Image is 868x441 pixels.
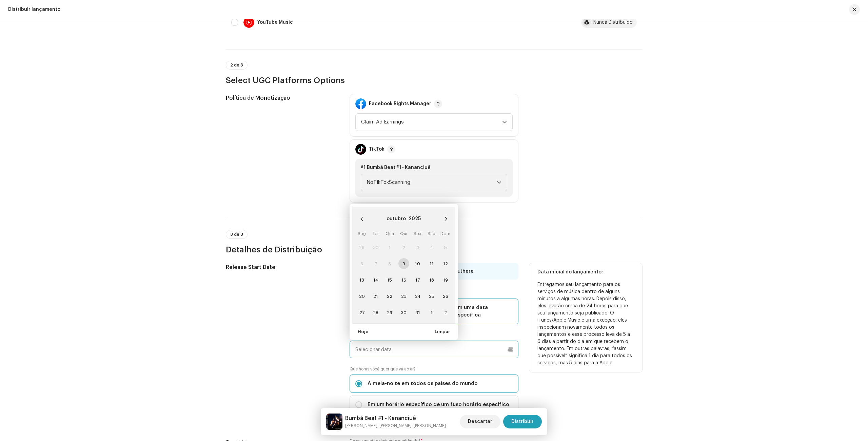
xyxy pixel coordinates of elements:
[411,239,425,255] td: 3
[355,272,369,288] td: 13
[438,272,452,288] td: 19
[345,414,446,422] h5: Bumbá Beat #1 - Kananciuê
[440,307,451,318] span: 2
[397,239,411,255] td: 2
[440,231,450,236] span: Dom
[468,415,492,428] span: Descartar
[409,213,421,224] button: Choose Year
[352,326,374,337] button: Hoje
[369,304,383,321] td: 28
[370,274,381,285] span: 14
[593,20,633,25] div: Nunca Distribuído
[397,272,411,288] td: 16
[439,212,453,226] button: Next Month
[383,304,397,321] td: 29
[398,307,409,318] span: 30
[397,304,411,321] td: 30
[355,304,369,321] td: 27
[411,304,425,321] td: 31
[384,274,395,285] span: 15
[326,414,342,430] img: faf66eb0-bbd7-4078-afea-f91ae20cb4ac
[361,164,507,171] div: #1 Bumbá Beat #1 - Kananciuê
[425,304,438,321] td: 1
[356,307,367,318] span: 27
[438,304,452,321] td: 2
[384,307,395,318] span: 29
[411,272,425,288] td: 17
[425,255,438,272] td: 11
[369,147,384,152] div: TikTok
[370,291,381,302] span: 21
[414,231,421,236] span: Sex
[355,288,369,304] td: 20
[350,204,458,340] div: Choose Date
[411,288,425,304] td: 24
[355,212,369,226] button: Previous Month
[440,258,451,269] span: 12
[386,231,394,236] span: Qua
[438,239,452,255] td: 5
[356,274,367,285] span: 13
[397,288,411,304] td: 23
[412,307,423,318] span: 31
[398,291,409,302] span: 23
[230,63,243,67] span: 2 de 3
[370,307,381,318] span: 28
[373,231,379,236] span: Ter
[502,114,507,131] div: dropdown trigger
[435,325,450,339] span: Limpar
[428,231,435,236] span: Sáb
[429,326,455,337] button: Limpar
[537,281,634,367] p: Entregamos seu lançamento para os serviços de música dentro de alguns minutos a algumas horas. De...
[355,255,369,272] td: 6
[369,272,383,288] td: 14
[511,415,534,428] span: Distribuir
[411,255,425,272] td: 10
[426,307,437,318] span: 1
[497,174,501,191] div: dropdown trigger
[361,114,502,131] span: Claim Ad Earnings
[226,244,642,255] h3: Detalhes de Distribuição
[368,380,478,387] span: À meia-noite em todos os países do mundo
[425,288,438,304] td: 25
[426,291,437,302] span: 25
[460,415,500,428] button: Descartar
[230,232,243,236] span: 3 de 3
[257,20,293,25] div: YouTube Music
[369,255,383,272] td: 7
[345,422,446,429] small: Bumbá Beat #1 - Kananciuê
[383,272,397,288] td: 15
[358,231,366,236] span: Seg
[383,255,397,272] td: 8
[438,288,452,304] td: 26
[412,258,423,269] span: 10
[350,366,518,372] label: Que horas você quer que vá ao ar?
[368,401,509,408] span: Em um horário específico de um fuso horário específico
[412,274,423,285] span: 17
[367,174,497,191] span: NoTikTokScanning
[387,213,406,224] button: Choose Month
[8,7,60,12] div: Distribuir lançamento
[425,239,438,255] td: 4
[383,239,397,255] td: 1
[455,304,513,319] span: Em uma data específica
[383,288,397,304] td: 22
[226,75,642,86] h3: Select UGC Platforms Options
[358,325,368,339] span: Hoje
[440,291,451,302] span: 26
[226,263,339,271] h5: Release Start Date
[384,291,395,302] span: 22
[369,239,383,255] td: 30
[440,274,451,285] span: 19
[438,255,452,272] td: 12
[397,255,411,272] td: 9
[226,94,339,102] h5: Política de Monetização
[537,269,634,276] p: Data inicial do lançamento:
[356,291,367,302] span: 20
[425,272,438,288] td: 18
[462,269,474,274] span: here
[369,101,431,107] div: Facebook Rights Manager
[355,239,369,255] td: 29
[412,291,423,302] span: 24
[503,415,542,428] button: Distribuir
